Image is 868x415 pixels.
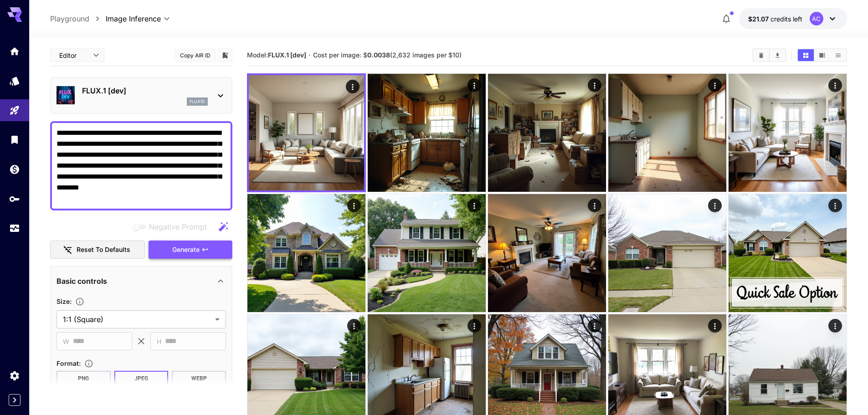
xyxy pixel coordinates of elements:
[9,134,20,145] div: Library
[708,199,722,212] div: Actions
[247,51,306,59] span: Model:
[810,12,823,26] div: AC
[9,46,20,57] div: Home
[82,85,208,96] p: FLUX.1 [dev]
[114,371,169,386] button: JPEG
[814,49,830,61] button: Show images in video view
[608,194,726,312] img: Z
[149,221,207,232] span: Negative Prompt
[72,297,88,306] button: Adjust the dimensions of the generated image by specifying its width and height in pixels, or sel...
[131,221,214,232] span: Negative prompts are not compatible with the selected model.
[249,75,364,190] img: Z
[828,199,842,212] div: Actions
[346,80,360,93] div: Actions
[729,74,847,192] img: 9k=
[367,51,390,59] b: 0.0038
[59,51,87,60] span: Editor
[9,164,20,175] div: Wallet
[368,194,486,312] img: Z
[56,276,107,287] p: Basic controls
[588,199,601,212] div: Actions
[9,370,20,381] div: Settings
[729,194,847,312] img: Z
[9,105,20,116] div: Playground
[81,359,97,368] button: Choose the file format for the output image.
[608,74,726,192] img: 2Q==
[9,75,20,87] div: Models
[753,49,769,61] button: Clear Images
[739,8,847,29] button: $21.07235AC
[56,82,226,109] div: FLUX.1 [dev]flux1d
[368,74,486,192] img: 2Q==
[467,199,481,212] div: Actions
[748,15,770,23] span: $21.07
[467,319,481,333] div: Actions
[798,49,814,61] button: Show images in grid view
[748,14,802,24] div: $21.07235
[347,199,361,212] div: Actions
[50,13,89,24] a: Playground
[9,394,21,406] button: Expand sidebar
[828,78,842,92] div: Actions
[708,319,722,333] div: Actions
[770,15,802,23] span: credits left
[56,371,111,386] button: PNG
[9,223,20,234] div: Usage
[9,193,20,205] div: API Keys
[588,319,601,333] div: Actions
[488,194,606,312] img: 2Q==
[752,48,786,62] div: Clear ImagesDownload All
[313,51,462,59] span: Cost per image: $ (2,632 images per $10)
[106,13,161,24] span: Image Inference
[830,49,846,61] button: Show images in list view
[190,98,205,105] p: flux1d
[247,194,365,312] img: Z
[50,241,145,259] button: Reset to defaults
[63,336,69,347] span: W
[308,50,311,61] p: ·
[175,49,216,62] button: Copy AIR ID
[708,78,722,92] div: Actions
[63,314,211,325] span: 1:1 (Square)
[828,319,842,333] div: Actions
[157,336,161,347] span: H
[50,13,106,24] nav: breadcrumb
[56,270,226,292] div: Basic controls
[770,49,786,61] button: Download All
[221,50,229,61] button: Add to library
[347,319,361,333] div: Actions
[56,297,72,305] span: Size :
[488,74,606,192] img: Z
[172,244,200,256] span: Generate
[467,78,481,92] div: Actions
[56,359,81,367] span: Format :
[149,241,232,259] button: Generate
[172,371,226,386] button: WEBP
[797,48,847,62] div: Show images in grid viewShow images in video viewShow images in list view
[588,78,601,92] div: Actions
[268,51,306,59] b: FLUX.1 [dev]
